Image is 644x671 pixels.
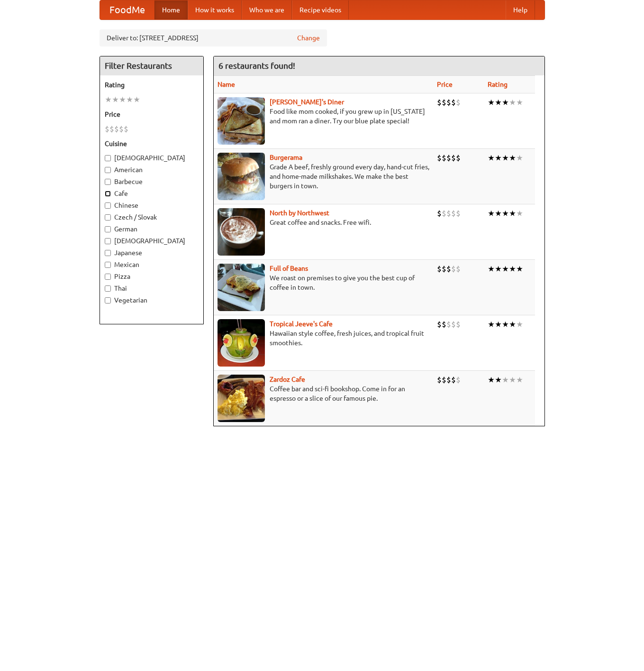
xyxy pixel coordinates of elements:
[105,179,111,185] input: Barbecue
[456,153,461,163] li: $
[446,319,451,330] li: $
[456,97,461,108] li: $
[451,208,456,219] li: $
[112,94,119,105] li: ★
[495,375,502,385] li: ★
[218,218,429,227] p: Great coffee and snacks. Free wifi.
[105,274,111,280] input: Pizza
[105,80,199,90] h5: Rating
[105,285,111,292] input: Thai
[105,167,111,173] input: American
[446,208,451,219] li: $
[446,97,451,108] li: $
[509,319,516,330] li: ★
[114,124,119,134] li: $
[456,319,461,330] li: $
[509,208,516,219] li: ★
[218,61,295,70] ng-pluralize: 6 restaurants found!
[502,97,509,108] li: ★
[456,264,461,274] li: $
[488,81,508,88] a: Rating
[218,81,235,88] a: Name
[218,264,265,311] img: beans.jpg
[488,264,495,274] li: ★
[218,329,429,348] p: Hawaiian style coffee, fresh juices, and tropical fruit smoothies.
[105,124,109,134] li: $
[126,94,133,105] li: ★
[506,0,535,19] a: Help
[119,124,124,134] li: $
[218,153,265,200] img: burgerama.jpg
[502,375,509,385] li: ★
[218,162,429,191] p: Grade A beef, freshly ground every day, hand-cut fries, and home-made milkshakes. We make the bes...
[509,153,516,163] li: ★
[105,110,199,119] h5: Price
[105,284,199,293] label: Thai
[495,153,502,163] li: ★
[105,201,199,210] label: Chinese
[105,236,199,246] label: [DEMOGRAPHIC_DATA]
[437,264,442,274] li: $
[270,98,344,106] a: [PERSON_NAME]'s Diner
[100,29,327,46] div: Deliver to: [STREET_ADDRESS]
[442,208,446,219] li: $
[456,375,461,385] li: $
[509,97,516,108] li: ★
[105,272,199,281] label: Pizza
[154,0,188,19] a: Home
[297,33,320,43] a: Change
[100,56,203,75] h4: Filter Restaurants
[270,154,302,161] a: Burgerama
[218,375,265,422] img: zardoz.jpg
[270,209,329,217] a: North by Northwest
[188,0,242,19] a: How it works
[495,208,502,219] li: ★
[446,375,451,385] li: $
[488,97,495,108] li: ★
[516,153,523,163] li: ★
[242,0,292,19] a: Who we are
[509,375,516,385] li: ★
[488,153,495,163] li: ★
[100,0,154,19] a: FoodMe
[451,375,456,385] li: $
[270,376,305,383] b: Zardoz Cafe
[105,238,111,244] input: [DEMOGRAPHIC_DATA]
[442,97,446,108] li: $
[105,94,112,105] li: ★
[488,319,495,330] li: ★
[105,212,199,222] label: Czech / Slovak
[442,264,446,274] li: $
[502,208,509,219] li: ★
[502,264,509,274] li: ★
[495,264,502,274] li: ★
[442,153,446,163] li: $
[488,375,495,385] li: ★
[516,319,523,330] li: ★
[488,208,495,219] li: ★
[509,264,516,274] li: ★
[105,248,199,257] label: Japanese
[218,384,429,403] p: Coffee bar and sci-fi bookshop. Come in for an espresso or a slice of our famous pie.
[437,97,442,108] li: $
[437,319,442,330] li: $
[105,153,199,163] label: [DEMOGRAPHIC_DATA]
[105,155,111,161] input: [DEMOGRAPHIC_DATA]
[105,189,199,198] label: Cafe
[105,191,111,197] input: Cafe
[442,319,446,330] li: $
[105,214,111,221] input: Czech / Slovak
[218,273,429,292] p: We roast on premises to give you the best cup of coffee in town.
[456,208,461,219] li: $
[119,94,126,105] li: ★
[516,264,523,274] li: ★
[451,97,456,108] li: $
[105,250,111,256] input: Japanese
[451,264,456,274] li: $
[451,153,456,163] li: $
[446,153,451,163] li: $
[270,265,308,272] a: Full of Beans
[502,153,509,163] li: ★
